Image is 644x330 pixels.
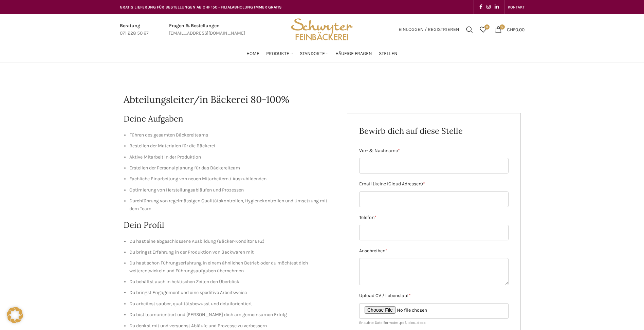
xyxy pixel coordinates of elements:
div: Meine Wunschliste [476,23,490,36]
img: Bäckerei Schwyter [289,14,355,45]
div: Secondary navigation [504,0,528,14]
h2: Dein Profil [124,219,337,231]
li: Du behältst auch in hektischen Zeiten den Überblick [129,278,337,286]
label: Anschreiben [359,247,509,255]
a: Stellen [379,47,398,60]
li: Aktive Mitarbeit in der Produktion [129,153,337,161]
a: Linkedin social link [493,2,501,12]
a: Infobox link [120,22,149,37]
a: Home [246,47,259,60]
li: Du hast schon Führungserfahrung in einem ähnlichen Betrieb oder du möchtest dich weiterentwickeln... [129,259,337,275]
span: 0 [500,24,505,30]
li: Du bringst Erfahrung in der Produktion von Backwaren mit [129,249,337,256]
span: 0 [484,24,490,30]
a: 0 CHF0.00 [492,23,528,36]
li: Führen des gesamten Bäckereiteams [129,131,337,139]
label: Vor- & Nachname [359,147,509,154]
li: Du bist teamorientiert und [PERSON_NAME] dich am gemeinsamen Erfolg [129,311,337,318]
li: Du denkst mit und versuchst Abläufe und Prozesse zu verbessern [129,322,337,330]
li: Bestellen der Materialen für die Bäckerei [129,142,337,150]
span: Produkte [266,51,289,57]
h2: Deine Aufgaben [124,113,337,125]
span: Stellen [379,51,398,57]
li: Du bringst Engagement und eine speditive Arbeitsweise [129,289,337,296]
li: Erstellen der Personalplanung für das Bäckereiteam [129,164,337,172]
a: Infobox link [169,22,245,37]
a: Suchen [463,23,476,36]
a: Produkte [266,47,293,60]
label: Telefon [359,214,509,221]
bdi: 0.00 [507,26,525,32]
li: Optimierung von Herstellungsabläufen und Prozessen [129,186,337,194]
li: Fachliche Einarbeitung von neuen Mitarbeitern / Auszubildenden [129,175,337,183]
div: Main navigation [116,47,528,60]
li: Du arbeitest sauber, qualitätsbewusst und detailorientiert [129,300,337,308]
small: Erlaubte Dateiformate: .pdf, .doc, .docx [359,320,426,325]
a: Site logo [289,26,355,32]
a: Häufige Fragen [335,47,372,60]
a: Einloggen / Registrieren [395,23,463,36]
a: Facebook social link [477,2,484,12]
li: Durchführung von regelmässigen Qualitätskontrollen, Hygienekontrollen und Umsetzung mit dem Team [129,197,337,213]
a: KONTAKT [508,0,525,14]
span: Standorte [300,51,325,57]
a: Standorte [300,47,329,60]
h2: Bewirb dich auf diese Stelle [359,125,509,137]
h1: Abteilungsleiter/in Bäckerei 80-100% [124,93,521,106]
a: Instagram social link [484,2,493,12]
span: KONTAKT [508,5,525,10]
span: Einloggen / Registrieren [399,27,459,32]
label: Email (keine iCloud Adressen) [359,180,509,188]
span: Home [246,51,259,57]
li: Du hast eine abgeschlossene Ausbildung (Bäcker-Konditor EFZ) [129,238,337,245]
label: Upload CV / Lebenslauf [359,292,509,299]
span: GRATIS LIEFERUNG FÜR BESTELLUNGEN AB CHF 150 - FILIALABHOLUNG IMMER GRATIS [120,5,282,10]
span: Häufige Fragen [335,51,372,57]
span: CHF [507,26,515,32]
a: 0 [476,23,490,36]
